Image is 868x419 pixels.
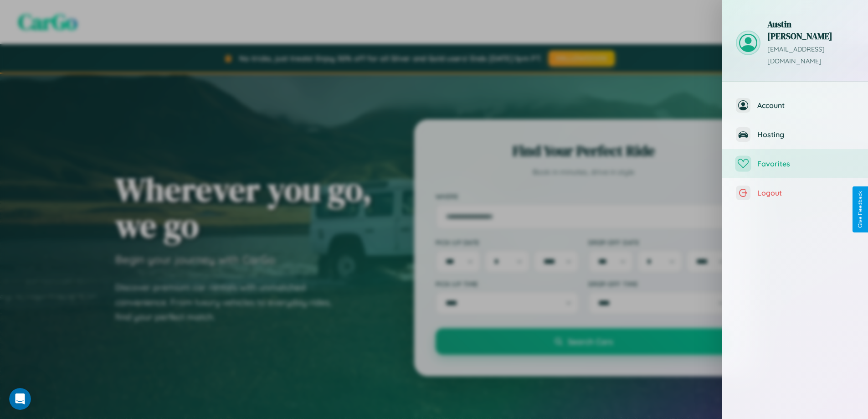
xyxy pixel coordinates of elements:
[722,91,868,120] button: Account
[757,130,854,139] span: Hosting
[757,159,854,168] span: Favorites
[722,149,868,178] button: Favorites
[722,120,868,149] button: Hosting
[757,188,854,197] span: Logout
[767,44,854,67] p: [EMAIL_ADDRESS][DOMAIN_NAME]
[757,101,854,110] span: Account
[9,388,31,410] iframe: Intercom live chat
[722,178,868,207] button: Logout
[857,191,863,228] div: Give Feedback
[767,18,854,42] h3: Austin [PERSON_NAME]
